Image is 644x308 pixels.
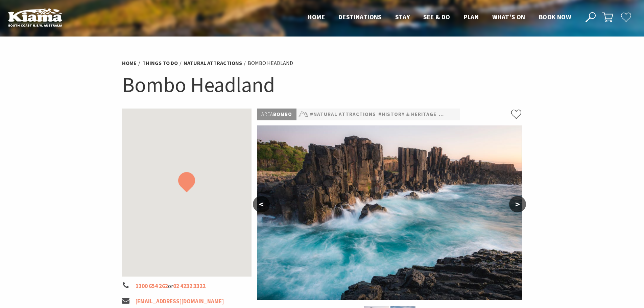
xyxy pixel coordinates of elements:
[464,13,479,21] span: Plan
[253,196,270,212] button: <
[136,298,224,305] a: [EMAIL_ADDRESS][DOMAIN_NAME]
[261,111,273,117] span: Area
[539,13,571,21] span: Book now
[509,196,526,212] button: >
[122,71,522,98] h1: Bombo Headland
[310,110,376,119] a: #Natural Attractions
[301,12,578,23] nav: Main Menu
[338,13,382,21] span: Destinations
[395,13,410,21] span: Stay
[308,13,325,21] span: Home
[248,59,293,68] li: Bombo Headland
[8,8,62,27] img: Kiama Logo
[122,60,137,67] a: Home
[257,125,522,300] img: Bombo Quarry
[184,60,242,67] a: Natural Attractions
[492,13,525,21] span: What’s On
[257,109,296,120] p: Bombo
[378,110,436,119] a: #History & Heritage
[122,282,252,291] li: or
[423,13,450,21] span: See & Do
[142,60,178,67] a: Things To Do
[173,282,206,290] a: 02 4232 3322
[136,282,168,290] a: 1300 654 262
